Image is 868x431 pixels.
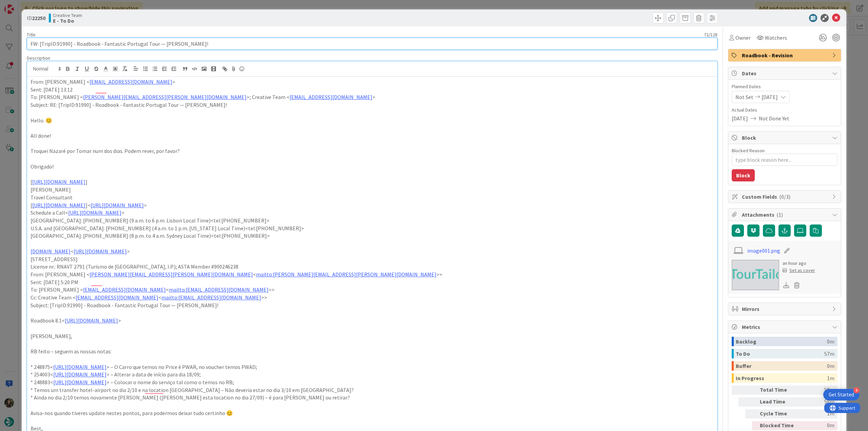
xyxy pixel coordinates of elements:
[31,194,714,201] p: Travel Consultant
[824,349,834,358] div: 57m
[31,394,714,401] p: * Ainda no dia 2/10 temos novamente [PERSON_NAME] ([PERSON_NAME] esta location no dia 27/09) – é ...
[31,363,714,371] p: * 248875< > – O Carro que temos no Price é PWAR, no voucher temos PWAD;
[53,371,106,378] a: [URL][DOMAIN_NAME]
[736,361,827,371] div: Buffer
[31,224,714,232] p: U.S.A. and [GEOGRAPHIC_DATA]: [PHONE_NUMBER] (4 a.m. to 1 p.m. [US_STATE] Local Time)<tel:[PHONE_...
[742,211,829,219] span: Attachments
[735,34,751,42] span: Owner
[290,94,372,100] a: [EMAIL_ADDRESS][DOMAIN_NAME]
[74,248,127,255] a: [URL][DOMAIN_NAME]
[736,349,824,358] div: To Do
[31,78,714,86] p: From: [PERSON_NAME] < >
[827,373,834,383] div: 1m
[779,193,790,200] span: ( 0/3 )
[760,421,797,430] div: Blocked Time
[38,32,717,38] div: 72 / 128
[32,202,85,209] a: [URL][DOMAIN_NAME]
[53,13,82,18] span: Creative Team
[800,397,834,407] div: 58m
[31,278,714,286] p: Sent: [DATE] 5:20 PM
[256,271,436,278] a: mailto:[PERSON_NAME][EMAIL_ADDRESS][PERSON_NAME][DOMAIN_NAME]
[91,202,144,209] a: [URL][DOMAIN_NAME]
[31,248,71,255] a: [DOMAIN_NAME]
[31,132,714,140] p: All done!
[827,337,834,346] div: 0m
[31,178,714,186] p: [ ]
[31,232,714,240] p: [GEOGRAPHIC_DATA]: [PHONE_NUMBER] (8 p.m. to 4 a.m. Sydney Local Time)<tel:[PHONE_NUMBER]>
[161,294,261,301] a: mailto:[EMAIL_ADDRESS][DOMAIN_NAME]
[776,211,783,218] span: ( 1 )
[83,286,166,293] a: [EMAIL_ADDRESS][DOMAIN_NAME]
[83,94,246,100] a: [PERSON_NAME][EMAIL_ADDRESS][PERSON_NAME][DOMAIN_NAME]
[90,78,172,85] a: [EMAIL_ADDRESS][DOMAIN_NAME]
[31,86,714,94] p: Sent: [DATE] 13:12
[31,117,714,124] p: Hello. 😊
[32,178,85,185] a: [URL][DOMAIN_NAME]
[76,294,158,301] a: [EMAIL_ADDRESS][DOMAIN_NAME]
[31,271,714,278] p: From: [PERSON_NAME] < < >>
[732,83,837,90] span: Planned Dates
[169,286,269,293] a: mailto:[EMAIL_ADDRESS][DOMAIN_NAME]
[742,193,829,201] span: Custom Fields
[27,55,50,61] span: Description
[31,217,714,224] p: [GEOGRAPHIC_DATA]: [PHONE_NUMBER] (9 a.m. to 6 p.m. Lisbon Local Time)<tel:[PHONE_NUMBER]>
[732,148,765,154] label: Blocked Reason
[736,337,827,346] div: Backlog
[783,281,790,290] div: Download
[742,323,829,331] span: Metrics
[31,301,714,309] p: Subject: [TripID:91990] - Roadbook - Fantastic Portugal Tour — [PERSON_NAME]!
[742,69,829,77] span: Dates
[31,386,714,394] p: * Temos um transfer hotel-airport no dia 2/10 e na location [GEOGRAPHIC_DATA] – Não deveria estar...
[800,421,834,430] div: 0m
[760,409,797,418] div: Cycle Time
[14,1,31,9] span: Support
[27,14,45,22] span: ID
[27,32,36,38] label: Title
[31,378,714,386] p: * 248883< > – Colocar o nome do serviço tal como o temos no RB;
[827,361,834,371] div: 0m
[31,286,714,294] p: To: [PERSON_NAME] < < >>
[732,106,837,114] span: Actual Dates
[31,147,714,155] p: Troquei Nazaré por Tomar num dos dias. Podem rever, por favor?
[783,260,815,267] div: an hour ago
[829,391,854,398] div: Get Started
[68,209,121,216] a: [URL][DOMAIN_NAME]
[65,317,118,324] a: [URL][DOMAIN_NAME]
[27,38,717,50] input: type card name here...
[783,267,815,274] div: Set as cover
[742,305,829,313] span: Mirrors
[747,247,780,255] a: image001.png
[31,332,714,340] p: [PERSON_NAME],
[762,93,778,101] span: [DATE]
[853,387,860,393] div: 4
[90,271,253,278] a: [PERSON_NAME][EMAIL_ADDRESS][PERSON_NAME][DOMAIN_NAME]
[32,15,45,21] b: 22250
[31,93,714,101] p: To: [PERSON_NAME] < >; Creative Team < >
[732,114,748,122] span: [DATE]
[823,389,860,400] div: Open Get Started checklist, remaining modules: 4
[759,114,789,122] span: Not Done Yet
[53,379,106,386] a: [URL][DOMAIN_NAME]
[765,34,787,42] span: Watchers
[31,371,714,378] p: * 254003< > – Alterar a data de início para dia 18/09;
[31,317,714,325] p: Roadbook 8.1< >
[31,409,714,417] p: Avisa-nos quando tiveres update nestes pontos, para podermos deixar tudo certinho 😊
[31,263,714,271] p: License nr.: RNAVT 2791 (Turismo de [GEOGRAPHIC_DATA], I.P.); ASTA Member #900246238
[736,373,827,383] div: In Progress
[31,101,714,109] p: Subject: RE: [TripID:91990] - Roadbook - Fantastic Portugal Tour — [PERSON_NAME]!
[31,294,714,301] p: Cc: Creative Team < < >>
[53,364,106,370] a: [URL][DOMAIN_NAME]
[742,51,829,59] span: Roadbook - Revision
[760,397,797,407] div: Lead Time
[31,186,714,194] p: [PERSON_NAME]
[31,248,714,255] p: < >
[800,409,834,418] div: 1m
[31,163,714,171] p: Obrigado!
[31,201,714,209] p: [ ]< >
[732,169,755,181] button: Block
[31,255,714,263] p: [STREET_ADDRESS]
[53,18,82,23] b: E - To Do
[31,348,714,355] p: RB feito – seguem as nossas notas:
[735,93,753,101] span: Not Set
[31,209,714,217] p: Schedule a Call< >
